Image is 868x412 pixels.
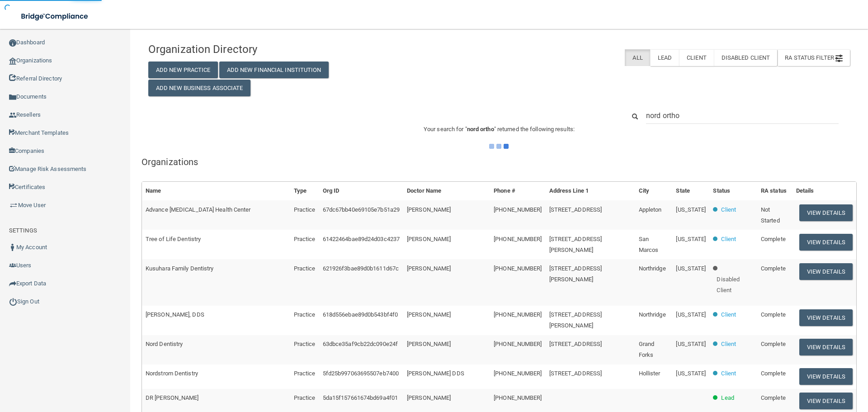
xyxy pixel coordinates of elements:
span: [STREET_ADDRESS][PERSON_NAME] [549,236,602,253]
span: [US_STATE] [676,265,706,272]
span: [PERSON_NAME] [407,236,451,242]
span: 5fd25b997063695507eb7400 [323,370,399,377]
img: ic_user_dark.df1a06c3.png [9,244,16,251]
span: [PERSON_NAME] [407,265,451,272]
span: nord ortho [467,126,494,133]
p: Client [721,309,736,320]
button: Add New Practice [148,62,218,78]
span: Nord Dentistry [146,341,183,347]
span: Complete [761,236,786,242]
span: Complete [761,341,786,347]
span: [PERSON_NAME] DDS [407,370,464,377]
span: Practice [294,370,316,377]
label: Lead [650,49,679,66]
button: Add New Financial Institution [219,62,329,78]
th: Details [793,182,856,200]
span: [PERSON_NAME] [407,394,451,401]
span: [STREET_ADDRESS] [549,370,602,377]
th: City [635,182,673,200]
span: [PERSON_NAME] [407,341,451,347]
span: 5da15f157661674bd69a4f01 [323,394,398,401]
span: [US_STATE] [676,236,706,242]
span: [US_STATE] [676,370,706,377]
span: Appleton [639,206,662,213]
p: Client [721,339,736,350]
h5: Organizations [142,157,857,167]
span: Advance [MEDICAL_DATA] Health Center [146,206,251,213]
span: Practice [294,311,316,318]
button: Add New Business Associate [148,80,250,96]
input: Search [646,107,839,124]
span: [PHONE_NUMBER] [494,265,542,272]
span: Grand Forks [639,341,655,358]
button: View Details [799,393,853,409]
span: [PHONE_NUMBER] [494,206,542,213]
th: Address Line 1 [546,182,635,200]
span: DR [PERSON_NAME] [146,394,199,401]
span: [PHONE_NUMBER] [494,370,542,377]
span: [STREET_ADDRESS] [549,341,602,347]
span: Practice [294,394,316,401]
span: Northridge [639,265,666,272]
p: Your search for " " returned the following results: [142,124,857,135]
label: SETTINGS [9,225,37,236]
span: Hollister [639,370,660,377]
img: ic_reseller.de258add.png [9,112,16,119]
img: ic_power_dark.7ecde6b1.png [9,298,17,306]
th: Phone # [490,182,545,200]
iframe: Drift Widget Chat Controller [712,348,857,384]
button: View Details [799,263,853,280]
th: Org ID [319,182,403,200]
img: organization-icon.f8decf85.png [9,57,16,65]
h4: Organization Directory [148,43,373,55]
p: Client [721,234,736,245]
span: Complete [761,265,786,272]
span: San Marcos [639,236,659,253]
img: ic_dashboard_dark.d01f4a41.png [9,39,16,47]
span: Practice [294,265,316,272]
img: icon-users.e205127d.png [9,262,16,269]
label: Client [679,49,714,66]
th: State [672,182,709,200]
span: Not Started [761,206,780,224]
label: Disabled Client [714,49,778,66]
span: [PHONE_NUMBER] [494,311,542,318]
span: RA Status Filter [785,54,843,61]
span: [STREET_ADDRESS][PERSON_NAME] [549,265,602,283]
span: Complete [761,394,786,401]
span: [PHONE_NUMBER] [494,341,542,347]
th: RA status [757,182,793,200]
span: Practice [294,341,316,347]
img: icon-filter@2x.21656d0b.png [835,55,843,62]
span: [PERSON_NAME], DDS [146,311,204,318]
th: Type [290,182,319,200]
img: briefcase.64adab9b.png [9,201,18,210]
span: Nordstrom Dentistry [146,370,198,377]
img: ajax-loader.4d491dd7.gif [489,144,509,149]
span: [PERSON_NAME] [407,311,451,318]
label: All [625,49,650,66]
button: View Details [799,309,853,326]
button: View Details [799,204,853,221]
span: Tree of Life Dentistry [146,236,201,242]
span: Northridge [639,311,666,318]
th: Name [142,182,290,200]
span: 61422464bae89d24d03c4237 [323,236,400,242]
span: [PERSON_NAME] [407,206,451,213]
th: Status [709,182,757,200]
span: Kusuhara Family Dentistry [146,265,214,272]
span: [STREET_ADDRESS] [549,206,602,213]
button: View Details [799,339,853,355]
span: [US_STATE] [676,341,706,347]
p: Client [721,204,736,215]
span: 621926f3bae89d0b1611d67c [323,265,399,272]
span: 63dbce35af9cb22dc090e24f [323,341,398,347]
span: [PHONE_NUMBER] [494,236,542,242]
button: View Details [799,234,853,251]
img: icon-export.b9366987.png [9,280,16,287]
span: Practice [294,236,316,242]
p: Lead [721,393,734,403]
span: [PHONE_NUMBER] [494,394,542,401]
th: Doctor Name [403,182,490,200]
img: bridge_compliance_login_screen.278c3ca4.svg [14,7,97,26]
